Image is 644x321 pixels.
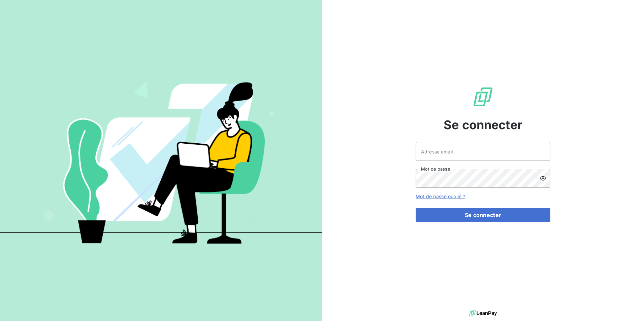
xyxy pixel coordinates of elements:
[416,142,550,161] input: placeholder
[444,116,522,134] span: Se connecter
[416,208,550,222] button: Se connecter
[472,86,494,108] img: Logo LeanPay
[469,308,497,318] img: logo
[416,193,465,199] a: Mot de passe oublié ?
